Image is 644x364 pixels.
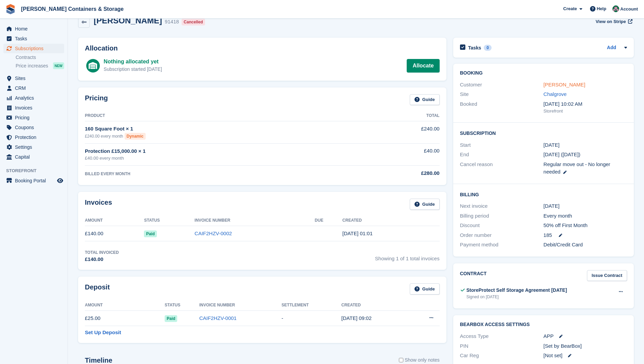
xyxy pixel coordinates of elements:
[587,270,627,281] a: Issue Contract
[199,315,237,321] a: CAIF2HZV-0001
[6,167,68,174] span: Storefront
[15,142,56,152] span: Settings
[15,24,56,34] span: Home
[3,142,64,152] a: menu
[94,16,162,25] h2: [PERSON_NAME]
[544,342,627,350] div: [Set by BearBox]
[460,270,487,281] h2: Contract
[199,300,281,311] th: Invoice Number
[15,34,56,43] span: Tasks
[357,143,440,165] td: £40.00
[460,352,544,360] div: Car Reg
[407,59,439,73] a: Allocate
[85,171,357,177] div: BILLED EVERY MONTH
[15,103,56,113] span: Invoices
[460,231,544,239] div: Order number
[281,311,341,326] td: -
[281,300,341,311] th: Settlement
[3,24,64,34] a: menu
[544,108,627,115] div: Storefront
[375,249,440,263] span: Showing 1 of 1 total invoices
[104,58,162,66] div: Nothing allocated yet
[607,44,616,52] a: Add
[3,34,64,43] a: menu
[544,202,627,210] div: [DATE]
[125,133,146,140] div: Dynamic
[468,45,481,51] h2: Tasks
[85,249,119,256] div: Total Invoiced
[5,4,16,14] img: stora-icon-8386f47178a22dfd0bd8f6a31ec36ba5ce8667c1dd55bd0f319d3a0aa187defe.svg
[85,94,108,105] h2: Pricing
[15,113,56,122] span: Pricing
[544,141,559,149] time: 2025-06-19 00:00:00 UTC
[460,202,544,210] div: Next invoice
[85,311,165,326] td: £25.00
[544,100,627,108] div: [DATE] 10:02 AM
[544,212,627,220] div: Every month
[16,54,64,61] a: Contracts
[612,5,619,12] img: Julia Marcham
[85,44,440,52] h2: Allocation
[460,222,544,229] div: Discount
[56,177,64,185] a: Preview store
[595,18,626,25] span: View on Stripe
[18,3,126,15] a: [PERSON_NAME] Containers & Storage
[85,133,357,140] div: £240.00 every month
[460,332,544,340] div: Access Type
[15,83,56,93] span: CRM
[3,74,64,83] a: menu
[85,110,357,121] th: Product
[15,93,56,103] span: Analytics
[3,152,64,162] a: menu
[85,215,144,226] th: Amount
[544,151,581,157] span: [DATE] ([DATE])
[3,176,64,185] a: menu
[460,241,544,249] div: Payment method
[195,215,315,226] th: Invoice Number
[85,256,119,263] div: £140.00
[357,169,440,177] div: £280.00
[182,19,205,25] div: Cancelled
[15,123,56,132] span: Coupons
[544,352,627,360] div: [Not set]
[484,45,492,51] div: 0
[342,315,372,321] time: 2025-06-18 09:02:42 UTC
[357,110,440,121] th: Total
[3,103,64,113] a: menu
[53,62,64,69] div: NEW
[3,133,64,142] a: menu
[460,322,627,327] h2: BearBox Access Settings
[544,332,627,340] div: APP
[410,283,440,295] a: Guide
[460,81,544,89] div: Customer
[15,44,56,53] span: Subscriptions
[544,231,552,239] span: 185
[85,329,121,337] a: Set Up Deposit
[460,161,544,176] div: Cancel reason
[343,215,440,226] th: Created
[15,152,56,162] span: Capital
[357,121,440,143] td: £240.00
[16,63,48,69] span: Price increases
[544,161,610,175] span: Regular move out - No longer needed
[410,94,440,105] a: Guide
[466,287,567,294] div: StoreProtect Self Storage Agreement [DATE]
[315,215,343,226] th: Due
[3,113,64,122] a: menu
[460,100,544,115] div: Booked
[85,283,110,295] h2: Deposit
[144,215,195,226] th: Status
[165,315,177,322] span: Paid
[104,66,162,73] div: Subscription started [DATE]
[460,151,544,159] div: End
[544,222,627,229] div: 50% off First Month
[85,155,357,162] div: £40.00 every month
[544,91,567,97] a: Chalgrove
[15,133,56,142] span: Protection
[597,5,606,12] span: Help
[460,342,544,350] div: PIN
[16,62,64,69] a: Price increases NEW
[15,176,56,185] span: Booking Portal
[85,226,144,241] td: £140.00
[85,125,357,133] div: 160 Square Foot × 1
